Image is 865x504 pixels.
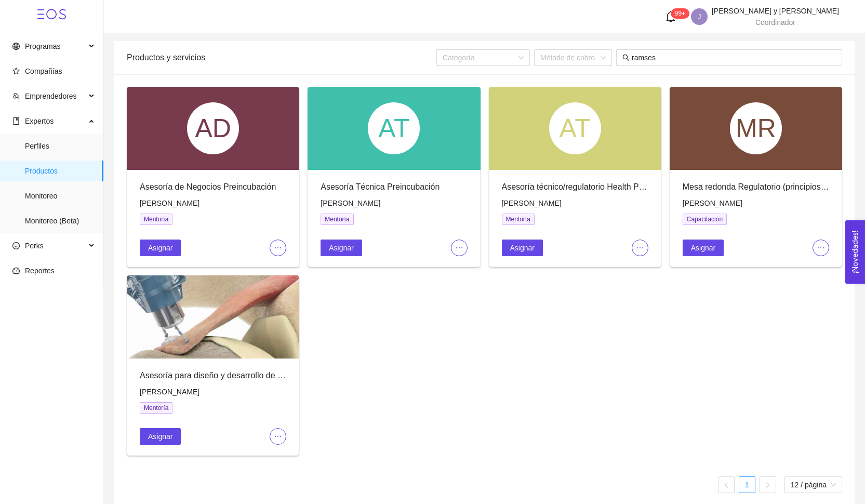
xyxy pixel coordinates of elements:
[739,477,755,493] a: 1
[845,220,865,284] button: Open Feedback Widget
[791,477,836,493] span: 12 / página
[691,242,715,254] span: Asignar
[12,242,20,249] span: smile
[187,102,239,154] div: AD
[784,476,842,493] div: tamaño de página
[451,240,468,256] button: ellipsis
[760,476,776,493] button: right
[270,432,286,441] span: ellipsis
[502,240,543,256] button: Asignar
[739,476,755,493] li: 1
[148,431,172,442] span: Asignar
[683,240,724,256] button: Asignar
[25,42,60,50] span: Programas
[270,428,286,445] button: ellipsis
[730,102,782,154] div: MR
[25,117,54,125] span: Expertos
[683,214,727,225] span: Capacitación
[321,180,467,193] div: Asesoría Técnica Preincubación
[12,267,20,274] span: dashboard
[697,8,701,25] span: J
[451,244,467,252] span: ellipsis
[765,482,771,488] span: right
[718,476,735,493] li: Página anterior
[718,476,735,493] button: left
[140,214,172,225] span: Mentoría
[760,476,776,493] li: Página siguiente
[329,242,353,254] span: Asignar
[25,267,55,275] span: Reportes
[25,67,62,75] span: Compañías
[140,428,181,445] button: Asignar
[502,199,562,207] span: [PERSON_NAME]
[502,214,535,225] span: Mentoría
[12,92,20,100] span: team
[12,43,20,50] span: global
[622,54,630,61] span: search
[140,402,172,414] span: Mentoría
[755,18,795,26] span: Coordinador
[25,136,95,156] span: Perfiles
[723,482,729,488] span: left
[549,102,601,154] div: AT
[510,242,535,254] span: Asignar
[813,240,829,256] button: ellipsis
[683,180,829,193] div: Mesa redonda Regulatorio (principios regulatorios de dispositivos médicos) - Tec Lean Health
[140,199,199,207] span: [PERSON_NAME]
[321,199,380,207] span: [PERSON_NAME]
[270,240,286,256] button: ellipsis
[12,68,20,75] span: star
[12,117,20,125] span: book
[671,8,689,19] sup: 122
[813,244,829,252] span: ellipsis
[321,240,362,256] button: Asignar
[368,102,420,154] div: AT
[25,161,95,181] span: Productos
[632,240,648,256] button: ellipsis
[25,210,95,231] span: Monitoreo (Beta)
[665,11,676,22] span: bell
[502,180,648,193] div: Asesoría técnico/regulatorio Health Pioneers
[683,199,742,207] span: [PERSON_NAME]
[25,92,77,100] span: Emprendedores
[140,369,286,382] div: Asesoría para diseño y desarrollo de tecnologías médicas
[140,180,286,193] div: Asesoría de Negocios Preincubación
[127,43,436,72] div: Productos y servicios
[270,244,286,252] span: ellipsis
[140,388,199,396] span: [PERSON_NAME]
[140,240,181,256] button: Asignar
[632,244,648,252] span: ellipsis
[632,52,836,63] input: Buscar
[321,214,353,225] span: Mentoría
[25,185,95,206] span: Monitoreo
[148,242,172,254] span: Asignar
[25,242,44,250] span: Perks
[712,7,839,15] span: [PERSON_NAME] y [PERSON_NAME]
